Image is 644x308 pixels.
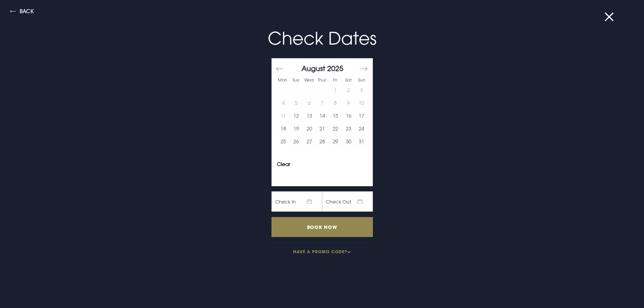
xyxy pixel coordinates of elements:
[342,109,355,122] td: Choose Saturday, August 16, 2025 as your start date.
[316,122,329,135] td: Choose Thursday, August 21, 2025 as your start date.
[355,109,368,122] button: 17
[290,109,303,122] td: Choose Tuesday, August 12, 2025 as your start date.
[329,135,342,148] td: Choose Friday, August 29, 2025 as your start date.
[342,109,355,122] button: 16
[271,217,373,237] input: Book Now
[303,122,316,135] button: 20
[290,135,303,148] td: Choose Tuesday, August 26, 2025 as your start date.
[303,135,316,148] button: 27
[329,135,342,148] button: 29
[316,122,329,135] button: 21
[329,109,342,122] button: 15
[355,135,368,148] button: 31
[329,122,342,135] button: 22
[355,135,368,148] td: Choose Sunday, August 31, 2025 as your start date.
[359,62,367,76] button: Move forward to switch to the next month.
[342,122,355,135] td: Choose Saturday, August 23, 2025 as your start date.
[316,109,329,122] button: 14
[316,109,329,122] td: Choose Thursday, August 14, 2025 as your start date.
[329,122,342,135] td: Choose Friday, August 22, 2025 as your start date.
[277,135,290,148] button: 25
[342,135,355,148] td: Choose Saturday, August 30, 2025 as your start date.
[277,122,290,135] button: 18
[290,122,303,135] td: Choose Tuesday, August 19, 2025 as your start date.
[342,122,355,135] button: 23
[303,109,316,122] button: 13
[290,122,303,135] button: 19
[277,122,290,135] td: Choose Monday, August 18, 2025 as your start date.
[10,8,34,16] button: Back
[277,135,290,148] td: Choose Monday, August 25, 2025 as your start date.
[290,135,303,148] button: 26
[161,25,483,51] p: Check Dates
[316,135,329,148] button: 28
[355,109,368,122] td: Choose Sunday, August 17, 2025 as your start date.
[302,64,325,73] span: August
[322,191,373,212] span: Check Out
[329,109,342,122] td: Choose Friday, August 15, 2025 as your start date.
[342,135,355,148] button: 30
[271,191,322,212] span: Check In
[303,109,316,122] td: Choose Wednesday, August 13, 2025 as your start date.
[290,109,303,122] button: 12
[316,135,329,148] td: Choose Thursday, August 28, 2025 as your start date.
[303,122,316,135] td: Choose Wednesday, August 20, 2025 as your start date.
[303,135,316,148] td: Choose Wednesday, August 27, 2025 as your start date.
[327,64,343,73] span: 2025
[355,122,368,135] button: 24
[271,242,373,261] button: Have a promo code?
[355,122,368,135] td: Choose Sunday, August 24, 2025 as your start date.
[276,62,284,76] button: Move backward to switch to the previous month.
[277,162,290,167] button: Clear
